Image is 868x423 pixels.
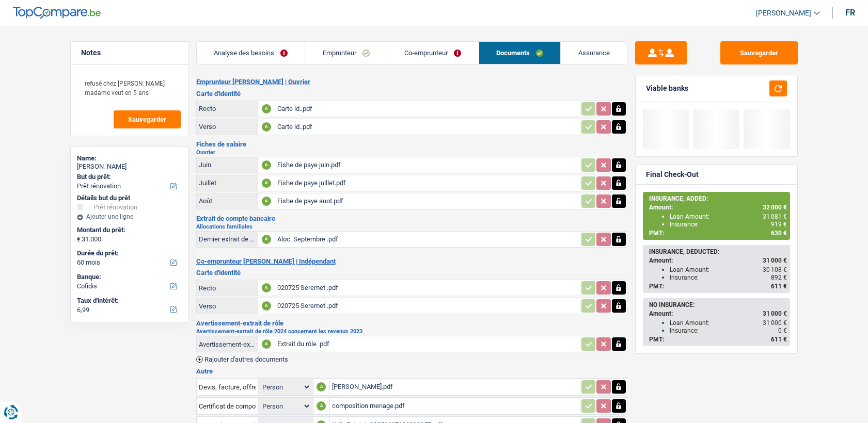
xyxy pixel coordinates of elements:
div: A [262,160,271,170]
div: INSURANCE, DEDUCTED: [649,248,787,255]
h3: Carte d'identité [196,90,627,97]
div: [PERSON_NAME] [77,162,182,171]
label: Banque: [77,273,180,281]
span: 31 000 € [763,319,787,327]
div: A [317,382,326,392]
div: Fishe de paye juin.pdf [277,157,578,173]
h3: Extrait de compte bancaire [196,215,627,222]
h2: Ouvrier [196,150,627,155]
span: 31 000 € [763,310,787,317]
div: Fishe de paye juillet.pdf [277,175,578,191]
img: TopCompare Logo [13,7,101,19]
div: A [262,235,271,244]
h3: Carte d'identité [196,269,627,276]
span: 31 000 € [763,257,787,264]
span: 919 € [771,221,787,228]
label: Durée du prêt: [77,249,180,257]
div: Détails but du prêt [77,194,182,202]
div: Insurance: [670,221,787,228]
div: Recto [199,284,256,292]
div: Viable banks [646,84,688,93]
a: Documents [479,42,561,64]
h2: Allocations familiales [196,224,627,230]
div: A [317,401,326,411]
a: Emprunteur [305,42,387,64]
div: Amount: [649,257,787,264]
div: Recto [199,105,256,112]
div: Verso [199,123,256,131]
div: Août [199,197,256,205]
span: 611 € [771,283,787,290]
div: Amount: [649,310,787,317]
div: Avertissement-extrait de rôle 2024 concernant les revenus 2023 [199,340,256,348]
h3: Fiches de salaire [196,141,627,148]
div: A [262,197,271,206]
a: [PERSON_NAME] [748,5,820,22]
span: 30 108 € [763,266,787,273]
div: Juillet [199,179,256,187]
div: 020725 Seremet .pdf [277,298,578,314]
div: A [262,122,271,132]
div: A [262,283,271,292]
div: Loan Amount: [670,266,787,273]
a: Analyse des besoins [197,42,305,64]
h2: Co-emprunteur [PERSON_NAME] | Indépendant [196,257,627,266]
label: But du prêt: [77,173,180,181]
label: Taux d'intérêt: [77,297,180,305]
div: PMT: [649,336,787,343]
div: Insurance: [670,274,787,281]
div: NO INSURANCE: [649,301,787,308]
div: Amount: [649,204,787,211]
label: Montant du prêt: [77,226,180,234]
div: Verso [199,302,256,310]
div: Juin [199,161,256,169]
span: 31 081 € [763,213,787,220]
div: Dernier extrait de compte pour vos allocations familiales [199,235,256,243]
span: Sauvegarder [128,116,166,123]
div: A [262,301,271,311]
div: INSURANCE, ADDED: [649,195,787,202]
div: PMT: [649,230,787,237]
div: Name: [77,154,182,162]
div: Ajouter une ligne [77,213,182,220]
div: Loan Amount: [670,319,787,327]
div: Fishe de paye auot.pdf [277,193,578,209]
span: 32 000 € [763,204,787,211]
div: Aloc. Septembre .pdf [277,232,578,247]
div: A [262,104,271,113]
div: Final Check-Out [646,170,699,179]
button: Sauvegarder [114,110,181,128]
span: 611 € [771,336,787,343]
span: 630 € [771,230,787,237]
h5: Notes [81,48,178,57]
div: fr [845,8,855,18]
div: Loan Amount: [670,213,787,220]
span: Rajouter d'autres documents [204,356,288,363]
div: [PERSON_NAME].pdf [332,379,578,395]
span: € [77,235,81,243]
a: Assurance [561,42,627,64]
a: Co-emprunteur [387,42,479,64]
div: Extrait du rôle .pdf [277,336,578,352]
div: A [262,178,271,188]
h2: Avertissement-extrait de rôle 2024 concernant les revenus 2023 [196,329,627,334]
div: Insurance: [670,327,787,334]
div: A [262,339,271,349]
div: 020725 Seremet .pdf [277,280,578,296]
span: 0 € [778,327,787,334]
h3: Autre [196,368,627,375]
div: PMT: [649,283,787,290]
span: [PERSON_NAME] [756,9,811,18]
span: 892 € [771,274,787,281]
button: Sauvegarder [720,41,798,64]
div: composition menage.pdf [332,398,578,414]
h3: Avertissement-extrait de rôle [196,320,627,327]
h2: Emprunteur [PERSON_NAME] | Ouvrier [196,78,627,86]
div: Carte id..pdf [277,101,578,117]
div: Carte id..pdf [277,119,578,135]
button: Rajouter d'autres documents [196,356,288,363]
